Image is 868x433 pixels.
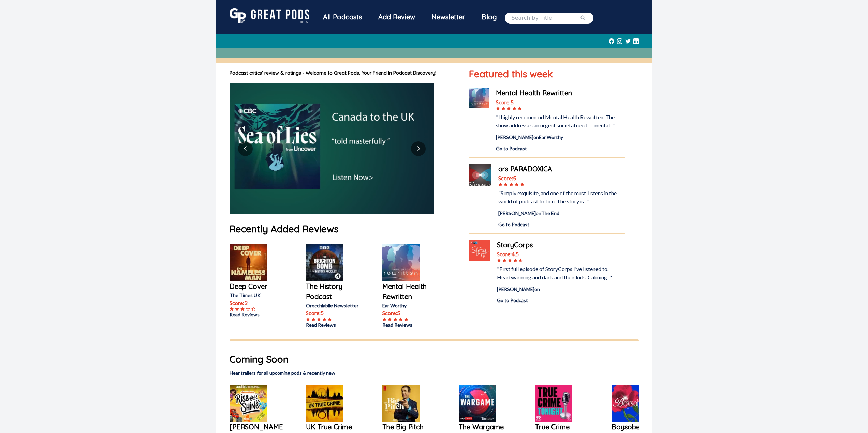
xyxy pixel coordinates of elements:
[306,309,361,317] p: Score: 5
[459,385,496,422] img: The Wargame
[382,302,437,309] p: Ear Worthy
[230,83,434,214] img: image
[230,281,284,292] a: Deep Cover
[496,98,625,106] div: Score: 5
[230,222,456,236] h1: Recently Added Reviews
[473,8,505,26] a: Blog
[306,244,343,281] img: The History Podcast
[498,174,625,182] div: Score: 5
[496,134,625,141] div: [PERSON_NAME] on Ear Worthy
[230,292,284,299] p: The Times UK
[306,281,361,302] a: The History Podcast
[230,385,267,422] img: Nick Jr’s Rise & Shine
[496,113,625,129] div: "I highly recommend Mental Health Rewritten. The show addresses an urgent societal need — mental..."
[469,88,489,108] img: Mental Health Rewritten
[612,422,666,432] a: Boysober
[512,14,580,22] input: Search by Title
[315,8,370,28] a: All Podcasts
[230,299,284,307] p: Score: 3
[612,385,649,422] img: Boysober
[423,8,473,26] div: Newsletter
[230,8,309,23] img: GreatPods
[230,244,267,281] img: Deep Cover
[382,309,437,317] p: Score: 5
[230,352,639,367] h1: Coming Soon
[498,210,625,217] div: [PERSON_NAME] on The End
[306,321,361,328] a: Read Reviews
[230,369,639,376] h2: Hear trailers for all upcoming pods & recently new
[496,145,625,152] a: Go to Podcast
[238,141,253,156] button: Go to previous slide
[315,8,370,26] div: All Podcasts
[497,250,625,258] div: Score: 4.5
[411,141,426,156] button: Go to next slide
[469,164,491,186] img: ars PARADOXICA
[469,67,625,81] h1: Featured this week
[497,285,625,293] div: [PERSON_NAME] on
[498,164,625,174] a: ars PARADOXICA
[306,385,343,422] img: UK True Crime Podcast
[535,385,572,422] img: True Crime Tonight
[306,302,361,309] p: Orecchiabile Newsletter
[497,240,625,250] a: StoryCorps
[469,240,490,261] img: StoryCorps
[497,297,625,304] a: Go to Podcast
[498,189,625,205] div: "Simply exquisite, and one of the must-listens in the world of podcast fiction. The story is..."
[497,265,625,281] div: "First full episode of StoryCorps I've listened to. Heartwarming and dads and their kids. Calming...
[382,281,437,302] a: Mental Health Rewritten
[370,8,423,26] a: Add Review
[423,8,473,28] a: Newsletter
[498,221,625,228] a: Go to Podcast
[382,385,420,422] img: The Big Pitch with Jimmy Carr
[382,244,420,281] img: Mental Health Rewritten
[496,88,625,98] a: Mental Health Rewritten
[230,311,284,318] a: Read Reviews
[382,321,437,328] a: Read Reviews
[459,422,513,432] a: The Wargame
[230,69,456,77] h1: Podcast critics' review & ratings - Welcome to Great Pods, Your Friend In Podcast Discovery!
